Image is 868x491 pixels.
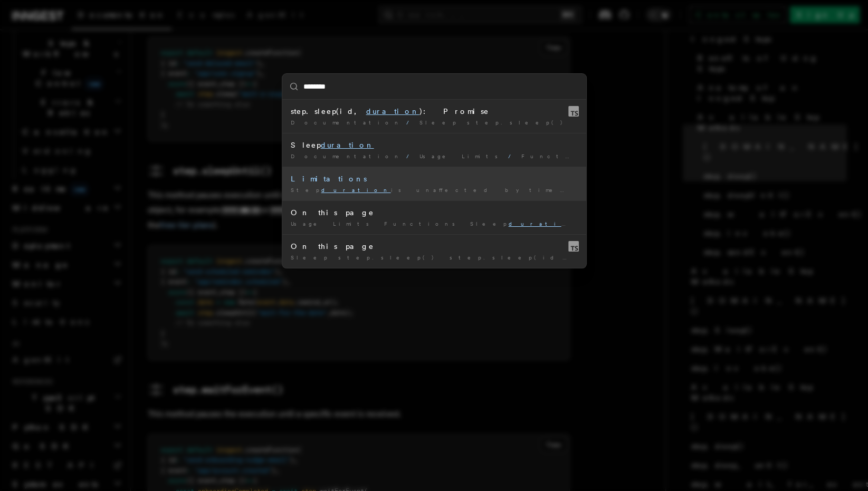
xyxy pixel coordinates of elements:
[521,153,598,159] span: Functions
[291,186,578,194] div: Step is unaffected by timeouts. For example, a 5 …
[419,153,504,159] span: Usage Limits
[419,119,569,126] span: Sleep step.sleep()
[508,153,517,159] span: /
[291,241,578,252] div: On this page
[291,254,578,262] div: Sleep step.sleep() step.sleep(id, ): Promise
[321,187,391,193] mark: duration
[291,106,578,117] div: step.sleep(id, ): Promise
[291,207,578,218] div: On this page
[291,174,578,184] div: Limitations
[291,119,402,126] span: Documentation
[509,220,578,227] mark: duration
[291,220,578,228] div: Usage Limits Functions Sleep Timeout Concurrency Upgradable Payload Size …
[291,140,578,150] div: Sleep
[321,141,374,149] mark: duration
[366,107,419,115] mark: duration
[406,153,415,159] span: /
[406,119,415,126] span: /
[291,153,402,159] span: Documentation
